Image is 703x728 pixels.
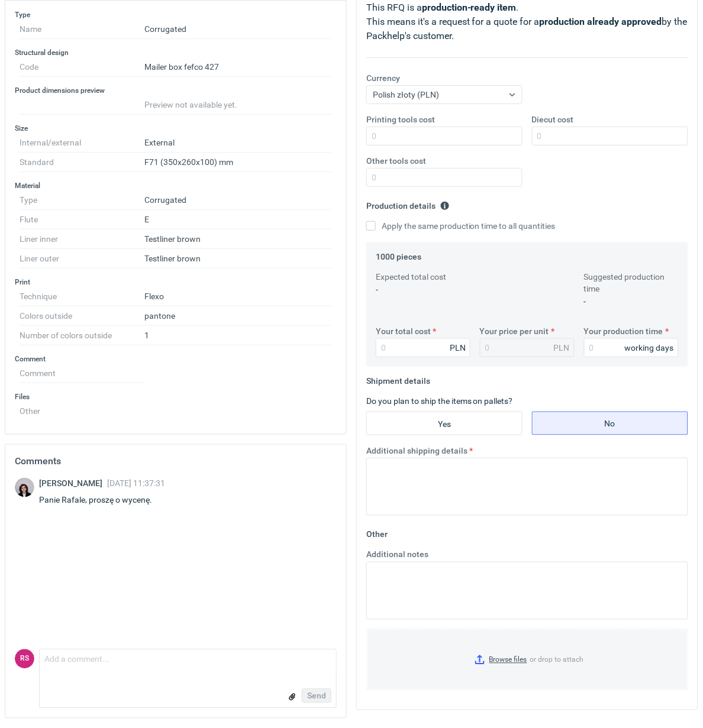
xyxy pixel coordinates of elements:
dt: Internal/external [20,133,144,153]
span: Polish złoty (PLN) [373,90,439,99]
strong: production already approved [540,16,662,27]
p: - [584,296,679,308]
dd: Testliner brown [144,249,332,268]
span: [PERSON_NAME] [39,479,107,488]
label: or drop to attach [367,630,688,690]
dt: Comment [20,364,144,383]
dt: Liner outer [20,249,144,268]
label: Your production time [584,325,663,337]
dt: Type [20,190,144,210]
h2: Comments [15,454,337,468]
label: Suggested production time [584,271,679,295]
label: Do you plan to ship the items on pallets? [366,396,513,406]
dd: F71 (350x260x100) mm [144,153,332,172]
dt: Liner inner [20,229,144,249]
input: 0 [366,127,523,145]
label: Your price per unit [480,325,549,337]
strong: production-ready item [422,2,517,13]
img: Sebastian Markut [15,478,34,497]
div: Rafał Stani [15,649,34,669]
span: Send [307,692,326,700]
dt: Technique [20,287,144,306]
p: This RFQ is a . This means it's a request for a quote for a by the Packhelp's customer. [366,1,688,43]
label: Other tools cost [366,155,426,167]
dt: Code [20,57,144,77]
input: 0 [532,127,688,145]
legend: Other [366,525,388,539]
label: Expected total cost [376,271,446,283]
label: Your total cost [376,325,431,337]
dt: Standard [20,153,144,172]
div: PLN [450,342,466,354]
input: 0 [376,338,470,357]
input: 0 [366,168,523,187]
dd: Mailer box fefco 427 [144,57,332,77]
span: Preview not available yet. [144,100,237,109]
label: Diecut cost [532,114,574,125]
h3: Product dimensions preview [15,86,337,95]
dd: Corrugated [144,190,332,210]
label: Printing tools cost [366,114,435,125]
dd: External [144,133,332,153]
legend: 1000 pieces [376,247,421,261]
h3: Comment [15,354,337,364]
h3: Size [15,124,337,133]
label: Apply the same production time to all quantities [366,220,556,232]
dt: Other [20,402,144,416]
p: - [376,284,470,296]
h3: Structural design [15,48,337,57]
span: [DATE] 11:37:31 [107,479,165,488]
dt: Name [20,20,144,39]
dd: E [144,210,332,229]
div: working days [625,342,674,354]
h3: Files [15,392,337,402]
dt: Flute [20,210,144,229]
h3: Print [15,277,337,287]
label: Additional shipping details [366,445,467,457]
button: Send [302,689,331,703]
label: Currency [366,72,400,84]
label: No [532,412,688,435]
dd: Corrugated [144,20,332,39]
label: Additional notes [366,549,428,561]
dd: Flexo [144,287,332,306]
dd: Testliner brown [144,229,332,249]
h3: Type [15,10,337,20]
legend: Production details [366,196,450,211]
dd: 1 [144,326,332,345]
input: 0 [584,338,679,357]
label: Yes [366,412,523,435]
figcaption: RS [15,649,34,669]
div: PLN [554,342,570,354]
h3: Material [15,181,337,190]
dt: Number of colors outside [20,326,144,345]
legend: Shipment details [366,371,430,386]
dd: pantone [144,306,332,326]
dt: Colors outside [20,306,144,326]
div: Panie Rafale, proszę o wycenę. [39,494,166,506]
